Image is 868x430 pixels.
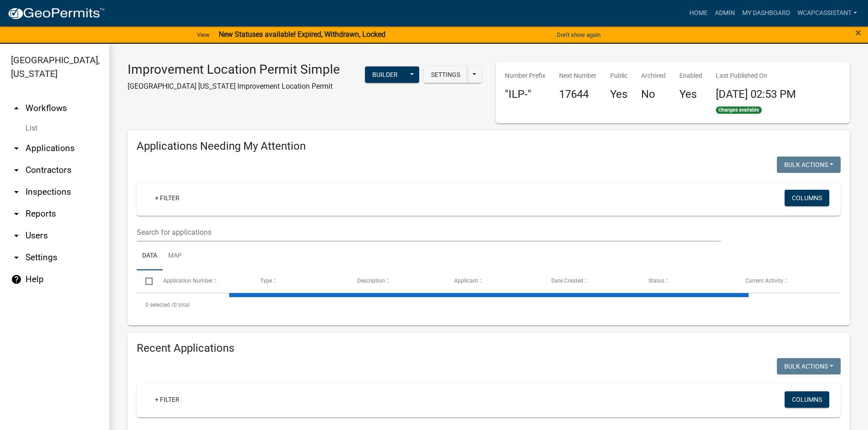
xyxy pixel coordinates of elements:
h4: Yes [679,88,702,101]
div: 0 total [137,293,841,316]
h4: Applications Needing My Attention [137,140,841,153]
a: wcapcassistant [794,5,861,22]
p: Number Prefix [505,71,545,81]
span: Date Created [551,278,583,284]
datatable-header-cell: Select [137,270,154,292]
i: help [11,274,22,285]
h4: Yes [610,88,627,101]
strong: New Statuses available! Expired, Withdrawn, Locked [219,30,385,39]
span: Applicant [454,278,478,284]
p: Archived [641,71,666,81]
p: Enabled [679,71,702,81]
button: Close [855,27,861,38]
button: Don't show again [553,27,604,42]
datatable-header-cell: Description [349,270,446,292]
p: Next Number [559,71,596,81]
i: arrow_drop_down [11,252,22,263]
p: Last Published On [716,71,796,81]
span: Type [260,278,272,284]
i: arrow_drop_down [11,187,22,197]
span: Changes available [716,106,762,114]
p: Public [610,71,627,81]
i: arrow_drop_down [11,143,22,154]
button: Builder [365,66,405,83]
a: Home [686,5,711,22]
span: Application Number [163,278,213,284]
a: Map [163,242,187,271]
span: [DATE] 02:53 PM [716,88,796,101]
button: Columns [785,391,829,408]
i: arrow_drop_down [11,165,22,176]
datatable-header-cell: Type [251,270,348,292]
input: Search for applications [137,223,721,242]
span: 0 selected / [145,302,174,308]
h4: No [641,88,666,101]
p: [GEOGRAPHIC_DATA] [US_STATE] Improvement Location Permit [128,81,340,92]
span: × [855,26,861,39]
a: Data [137,242,163,271]
datatable-header-cell: Status [640,270,737,292]
h4: "ILP-" [505,88,545,101]
datatable-header-cell: Date Created [543,270,640,292]
span: Status [648,278,664,284]
button: Bulk Actions [777,157,841,173]
a: Admin [711,5,739,22]
a: My Dashboard [739,5,794,22]
h4: 17644 [559,88,596,101]
datatable-header-cell: Current Activity [737,270,834,292]
datatable-header-cell: Applicant [446,270,543,292]
h4: Recent Applications [137,342,841,355]
i: arrow_drop_up [11,103,22,114]
i: arrow_drop_down [11,230,22,241]
button: Settings [424,66,467,83]
a: + Filter [148,190,187,206]
a: View [193,27,213,42]
a: + Filter [148,391,187,408]
button: Columns [785,190,829,206]
datatable-header-cell: Application Number [154,270,251,292]
span: Description [357,278,385,284]
button: Bulk Actions [777,358,841,374]
i: arrow_drop_down [11,208,22,219]
h3: Improvement Location Permit Simple [128,62,340,77]
span: Current Activity [745,278,783,284]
